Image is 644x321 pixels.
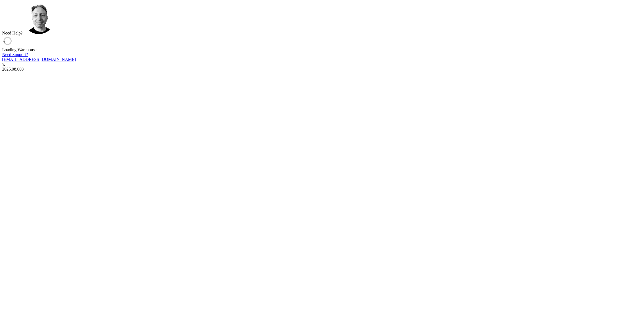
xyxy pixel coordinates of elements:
div: Need Support? [2,52,642,57]
img: Chat with us [23,2,55,34]
label: Need Help? [2,31,23,35]
div: v. [2,62,642,67]
div: 2025.08.003 [2,67,642,72]
a: Need Support?[EMAIL_ADDRESS][DOMAIN_NAME] [2,52,642,62]
div: Loading Warehouse [2,47,642,52]
div: [EMAIL_ADDRESS][DOMAIN_NAME] [2,57,642,62]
